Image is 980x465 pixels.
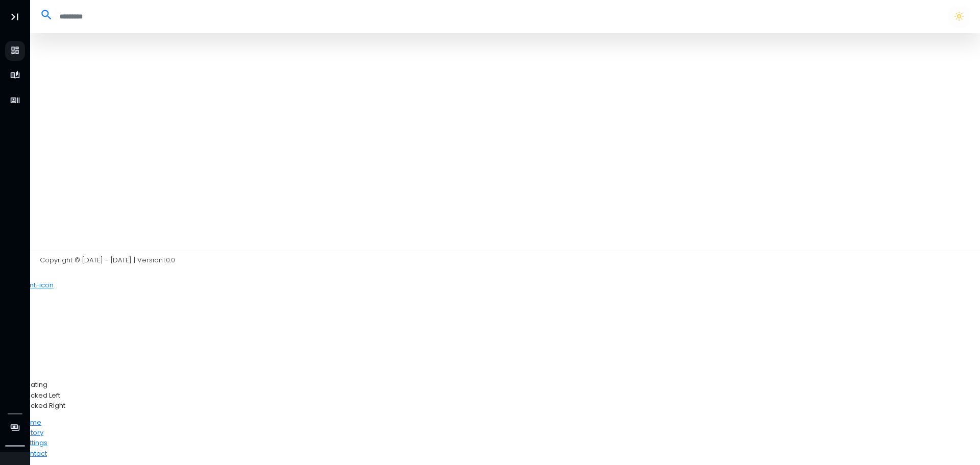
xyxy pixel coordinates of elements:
[13,438,47,448] img: Settings
[13,449,47,459] img: Contact
[5,7,24,27] button: Toggle Aside
[13,390,60,401] img: Docked Left
[13,380,47,390] img: Floating
[40,255,175,265] span: Copyright © [DATE] - [DATE] | Version 1.0.0
[13,401,65,411] img: Docked Right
